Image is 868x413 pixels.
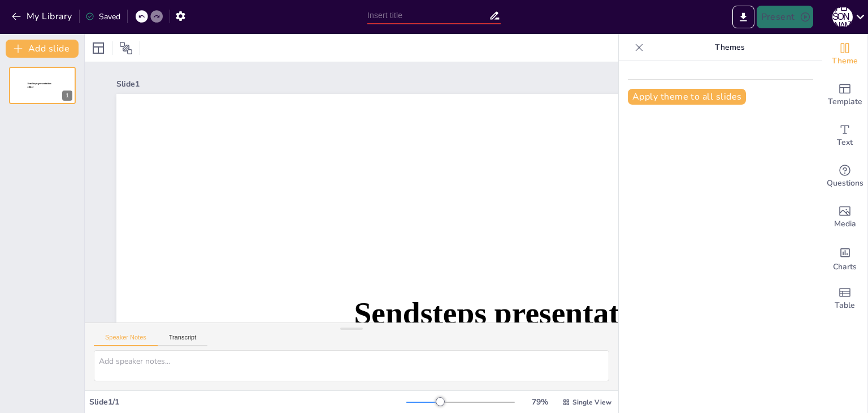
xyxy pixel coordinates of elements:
[833,261,857,273] span: Charts
[822,115,867,156] div: Add text boxes
[832,7,853,27] div: М [PERSON_NAME]
[837,136,853,149] span: Text
[832,55,858,67] span: Theme
[822,238,867,278] div: Add charts and graphs
[835,299,855,312] span: Table
[354,296,661,375] span: Sendsteps presentation editor
[367,7,489,24] input: Insert title
[822,75,867,115] div: Add ready made slides
[116,79,855,89] div: Slide 1
[85,11,120,22] div: Saved
[89,397,406,407] div: Slide 1 / 1
[822,278,867,319] div: Add a table
[62,91,72,101] div: 1
[94,334,158,346] button: Speaker Notes
[8,7,77,25] button: My Library
[822,156,867,197] div: Get real-time input from your audience
[526,397,553,407] div: 79 %
[6,40,79,58] button: Add slide
[822,34,867,75] div: Change the overall theme
[757,6,813,28] button: Present
[828,96,862,108] span: Template
[9,67,76,104] div: Sendsteps presentation editor1
[822,197,867,238] div: Add images, graphics, shapes or video
[648,34,811,61] p: Themes
[119,41,133,55] span: Position
[158,334,208,346] button: Transcript
[832,6,853,28] button: М [PERSON_NAME]
[89,39,107,57] div: Layout
[628,89,746,105] button: Apply theme to all slides
[827,177,863,190] span: Questions
[28,83,51,89] span: Sendsteps presentation editor
[572,398,611,407] span: Single View
[834,218,856,230] span: Media
[732,6,754,28] button: Export to PowerPoint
